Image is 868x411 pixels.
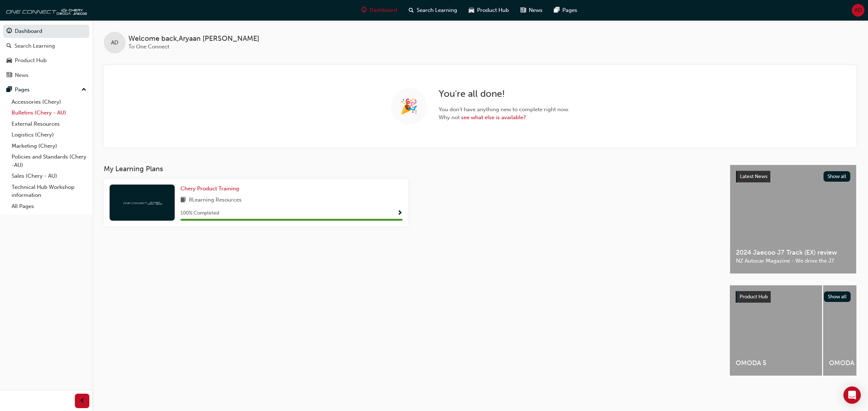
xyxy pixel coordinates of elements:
button: Pages [3,83,89,96]
div: Open Intercom Messenger [843,386,861,404]
span: up-icon [81,85,86,95]
a: Logistics (Chery) [9,129,89,140]
div: Product Hub [15,56,47,65]
span: car-icon [469,6,474,15]
span: news-icon [7,72,12,79]
button: Show all [824,291,851,302]
span: AD [111,39,118,47]
div: Search Learning [14,42,55,50]
span: 2024 Jaecoo J7 Track (EX) review [736,248,850,257]
span: search-icon [409,6,414,15]
div: Pages [15,86,30,94]
span: 🎉 [400,102,418,111]
a: Dashboard [3,25,89,38]
span: You don't have anything new to complete right now. [439,105,570,114]
span: Show Progress [397,210,403,217]
span: To One Connect [128,43,169,50]
span: pages-icon [554,6,559,15]
a: Marketing (Chery) [9,140,89,152]
img: oneconnect [4,3,87,17]
span: Search Learning [417,6,457,14]
span: AD [855,6,862,14]
a: OMODA 5 [730,285,822,376]
span: prev-icon [80,397,85,406]
h2: You're all done! [439,88,570,100]
span: Why not [439,113,570,122]
a: Chery Product Training [180,185,242,193]
button: AD [852,4,864,17]
button: DashboardSearch LearningProduct HubNews [3,23,89,83]
span: OMODA 5 [736,359,816,367]
a: External Resources [9,118,89,130]
span: Pages [562,6,577,14]
span: guage-icon [7,28,12,35]
span: Latest News [740,173,767,179]
span: guage-icon [361,6,367,15]
span: Welcome back , Aryaan [PERSON_NAME] [128,35,259,43]
a: Sales (Chery - AU) [9,170,89,182]
span: search-icon [7,43,12,49]
span: Dashboard [370,6,397,14]
span: 8 Learning Resources [189,196,242,205]
button: Show Progress [397,209,403,218]
span: pages-icon [7,87,12,93]
span: NZ Autocar Magazine - We drive the J7. [736,257,850,265]
a: car-iconProduct Hub [463,3,515,18]
span: car-icon [7,57,12,64]
a: Bulletins (Chery - AU) [9,107,89,118]
a: Latest NewsShow all [736,171,850,182]
span: News [529,6,542,14]
a: Policies and Standards (Chery -AU) [9,151,89,170]
button: Show all [824,171,851,182]
a: search-iconSearch Learning [403,3,463,18]
a: Accessories (Chery) [9,96,89,108]
a: guage-iconDashboard [356,3,403,18]
a: pages-iconPages [548,3,583,18]
a: Product Hub [3,54,89,67]
a: see what else is available? [461,114,526,121]
img: oneconnect [122,199,162,206]
a: Search Learning [3,39,89,53]
a: news-iconNews [515,3,548,18]
span: Product Hub [740,294,768,300]
h3: My Learning Plans [104,165,718,173]
a: All Pages [9,201,89,212]
span: book-icon [180,196,186,205]
span: Chery Product Training [180,185,239,192]
span: Product Hub [477,6,509,14]
a: Latest NewsShow all2024 Jaecoo J7 Track (EX) reviewNZ Autocar Magazine - We drive the J7. [730,165,856,274]
a: Technical Hub Workshop information [9,182,89,201]
a: Product HubShow all [736,291,851,303]
div: News [15,71,29,79]
span: 100 % Completed [180,209,219,217]
a: News [3,69,89,82]
span: news-icon [520,6,526,15]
